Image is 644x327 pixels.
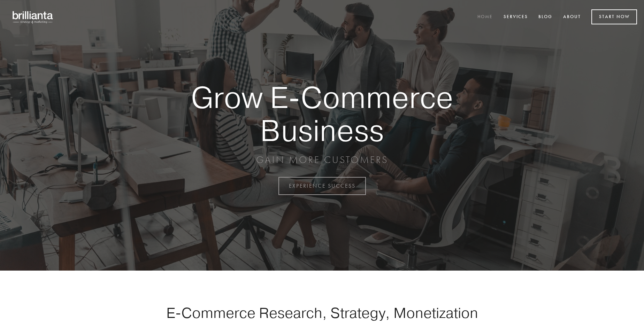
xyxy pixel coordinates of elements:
a: Services [499,11,532,23]
h1: E-Commerce Research, Strategy, Monetization [144,304,500,321]
a: Start Now [591,9,637,24]
strong: Grow E-Commerce Business [167,81,477,147]
p: GAIN MORE CUSTOMERS [167,154,477,166]
a: About [559,11,585,23]
img: brillianta - research, strategy, marketing [7,7,59,27]
a: Blog [534,11,557,23]
a: Home [473,11,497,23]
a: EXPERIENCE SUCCESS [278,177,366,195]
